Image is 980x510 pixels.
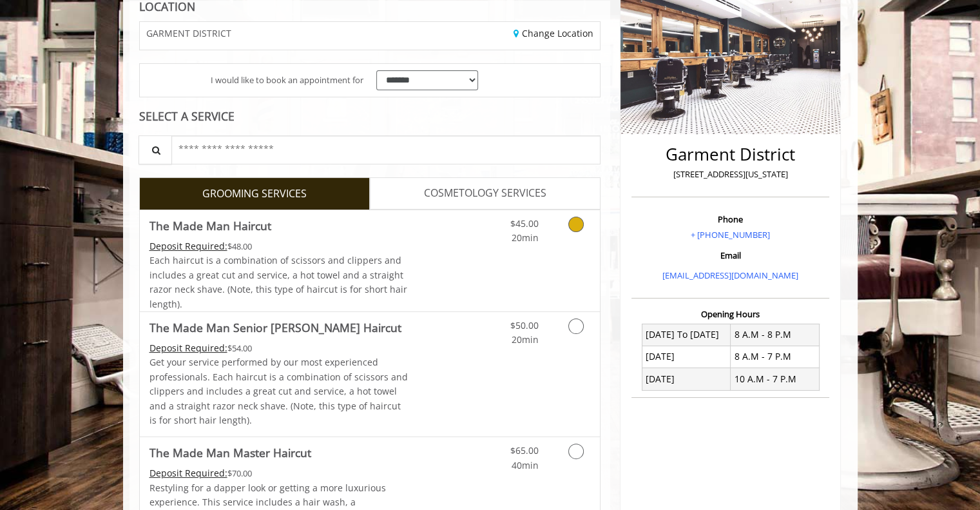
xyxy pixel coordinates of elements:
div: $54.00 [149,341,408,355]
span: $65.00 [510,444,538,456]
span: GARMENT DISTRICT [146,28,231,38]
b: The Made Man Haircut [149,217,271,235]
span: $45.00 [510,217,538,230]
h3: Opening Hours [631,309,829,319]
p: [STREET_ADDRESS][US_STATE] [635,168,826,181]
td: [DATE] To [DATE] [642,324,731,346]
span: This service needs some Advance to be paid before we block your appointment [149,342,227,354]
span: 20min [511,231,538,244]
td: 8 A.M - 7 P.M [731,346,820,368]
td: [DATE] [642,346,731,368]
div: $70.00 [149,466,408,480]
h3: Phone [635,215,826,224]
span: This service needs some Advance to be paid before we block your appointment [149,240,227,252]
td: [DATE] [642,368,731,390]
a: [EMAIL_ADDRESS][DOMAIN_NAME] [662,270,798,281]
span: 40min [511,459,538,471]
span: $50.00 [510,319,538,331]
span: I would like to book an appointment for [211,74,363,87]
a: + [PHONE_NUMBER] [691,229,770,240]
p: Get your service performed by our most experienced professionals. Each haircut is a combination o... [149,355,408,427]
span: Each haircut is a combination of scissors and clippers and includes a great cut and service, a ho... [149,254,407,309]
b: The Made Man Master Haircut [149,444,311,462]
div: SELECT A SERVICE [139,110,601,123]
span: COSMETOLOGY SERVICES [424,185,546,202]
td: 10 A.M - 7 P.M [731,368,820,390]
h3: Email [635,251,826,260]
button: Service Search [139,135,172,164]
div: $48.00 [149,239,408,253]
span: GROOMING SERVICES [202,186,307,202]
b: The Made Man Senior [PERSON_NAME] Haircut [149,319,401,337]
a: Change Location [514,27,593,39]
span: 20min [511,333,538,346]
h2: Garment District [635,145,826,164]
td: 8 A.M - 8 P.M [731,324,820,346]
span: This service needs some Advance to be paid before we block your appointment [149,467,227,479]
